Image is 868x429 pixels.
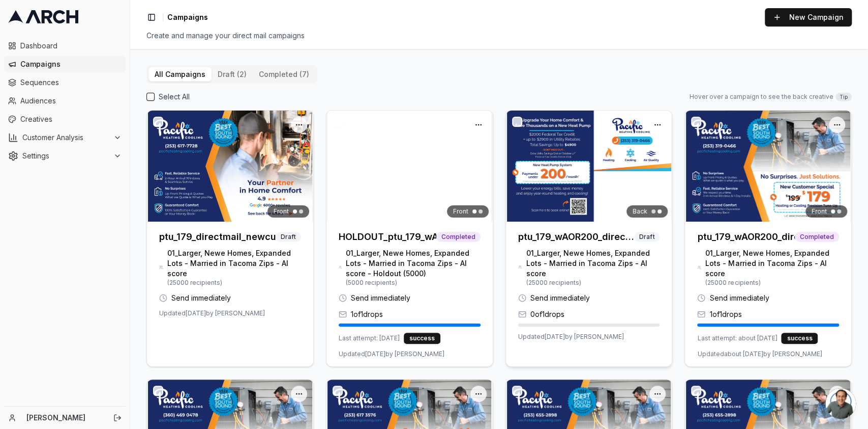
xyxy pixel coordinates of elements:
[146,31,852,41] div: Create and manage your direct mail campaigns
[253,67,315,82] button: completed (7)
[4,93,126,109] a: Audiences
[171,293,231,303] span: Send immediately
[709,293,769,303] span: Send immediately
[812,207,827,216] span: Front
[765,8,852,26] button: New Campaign
[436,232,481,242] span: Completed
[705,279,839,287] span: ( 25000 recipients)
[697,334,777,342] span: Last attempt: about [DATE]
[4,74,126,91] a: Sequences
[795,232,839,242] span: Completed
[404,333,440,344] div: success
[167,279,301,287] span: ( 25000 recipients)
[4,129,126,146] button: Customer Analysis
[276,232,301,242] span: Draft
[159,92,190,102] label: Select All
[697,230,795,244] h3: ptu_179_wAOR200_directmail_tacoma_sept2025
[20,77,122,88] span: Sequences
[518,333,624,341] span: Updated [DATE] by [PERSON_NAME]
[697,350,822,358] span: Updated about [DATE] by [PERSON_NAME]
[346,279,480,287] span: ( 5000 recipients)
[20,114,122,124] span: Creatives
[705,248,839,279] span: 01_Larger, Newe Homes, Expanded Lots - Married in Tacoma Zips - AI score
[20,41,122,51] span: Dashboard
[159,309,265,317] span: Updated [DATE] by [PERSON_NAME]
[351,293,410,303] span: Send immediately
[781,333,818,344] div: success
[506,111,672,222] img: Back creative for ptu_179_wAOR200_directmail_tacoma_sept2025 (Copy)
[530,293,590,303] span: Send immediately
[825,388,856,419] div: Open chat
[167,12,208,22] nav: breadcrumb
[20,59,122,69] span: Campaigns
[326,111,493,222] img: Front creative for HOLDOUT_ptu_179_wAOR200_directmail_tacoma_sept2025
[167,248,301,279] span: 01_Larger, Newe Homes, Expanded Lots - Married in Tacoma Zips - AI score
[530,309,564,319] span: 0 of 1 drops
[147,111,313,222] img: Front creative for ptu_179_directmail_newcustomers_sept2025
[339,350,444,358] span: Updated [DATE] by [PERSON_NAME]
[634,232,660,242] span: Draft
[22,132,109,143] span: Customer Analysis
[159,230,276,244] h3: ptu_179_directmail_newcustomers_sept2025
[212,67,253,82] button: draft (2)
[20,96,122,106] span: Audiences
[339,334,400,342] span: Last attempt: [DATE]
[690,93,833,101] span: Hover over a campaign to see the back creative
[685,111,851,222] img: Front creative for ptu_179_wAOR200_directmail_tacoma_sept2025
[110,411,125,425] button: Log out
[526,248,660,279] span: 01_Larger, Newe Homes, Expanded Lots - Married in Tacoma Zips - AI score
[4,38,126,54] a: Dashboard
[148,67,212,82] button: All Campaigns
[22,151,109,161] span: Settings
[4,148,126,164] button: Settings
[518,230,635,244] h3: ptu_179_wAOR200_directmail_tacoma_sept2025 (Copy)
[453,207,468,216] span: Front
[339,230,436,244] h3: HOLDOUT_ptu_179_wAOR200_directmail_tacoma_sept2025
[4,56,126,72] a: Campaigns
[709,309,741,319] span: 1 of 1 drops
[167,12,208,22] span: Campaigns
[526,279,660,287] span: ( 25000 recipients)
[4,111,126,127] a: Creatives
[274,207,289,216] span: Front
[835,93,852,101] span: Tip
[351,309,383,319] span: 1 of 1 drops
[346,248,480,279] span: 01_Larger, Newe Homes, Expanded Lots - Married in Tacoma Zips - AI score - Holdout (5000)
[633,207,647,216] span: Back
[26,413,102,423] a: [PERSON_NAME]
